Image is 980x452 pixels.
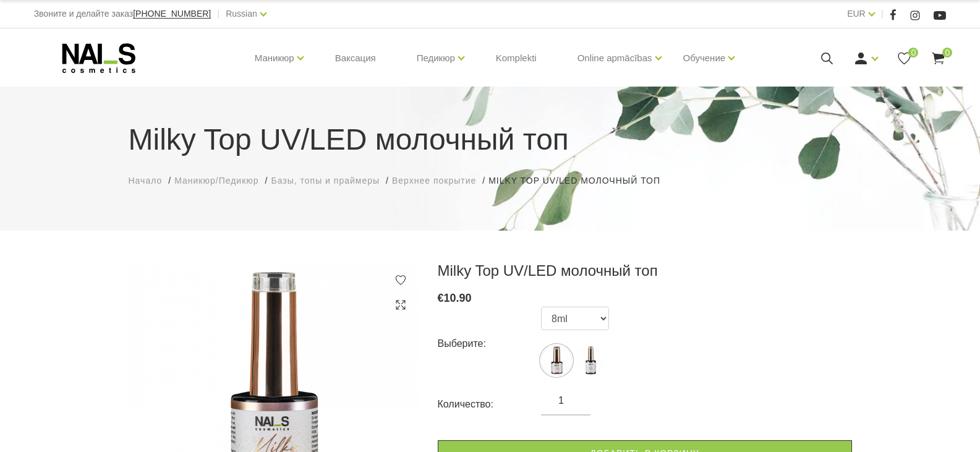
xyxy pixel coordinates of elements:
span: 0 [908,48,918,58]
h1: Milky Top UV/LED молочный топ [129,117,852,162]
div: Количество: [438,394,542,414]
span: | [217,6,219,22]
span: | [881,6,884,22]
a: Обучение [683,33,726,83]
span: Начало [129,176,163,185]
a: Маникюр [255,33,294,83]
h3: Milky Top UV/LED молочный топ [438,262,852,280]
a: Педикюр [417,33,455,83]
li: Milky Top UV/LED молочный топ [488,174,673,187]
img: ... [575,345,606,376]
a: [PHONE_NUMBER] [133,9,211,19]
a: Ваксация [325,28,386,88]
div: Выберите: [438,334,542,354]
div: Звоните и делайте заказ [34,6,211,22]
span: 10.90 [444,292,472,304]
span: Верхнее покрытие [392,176,476,185]
img: ... [541,345,572,376]
span: € [438,292,444,304]
a: Базы, топы и праймеры [271,174,380,187]
span: Базы, топы и праймеры [271,176,380,185]
a: Komplekti [486,28,547,88]
a: Маникюр/Педикюр [174,174,258,187]
a: Online apmācības [577,33,652,83]
a: 0 [897,51,912,66]
a: Верхнее покрытие [392,174,476,187]
a: Начало [129,174,163,187]
a: 0 [931,51,946,66]
a: Russian [226,6,257,21]
a: EUR [847,6,866,21]
span: 0 [942,48,952,58]
span: Маникюр/Педикюр [174,176,258,185]
span: [PHONE_NUMBER] [133,9,211,19]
